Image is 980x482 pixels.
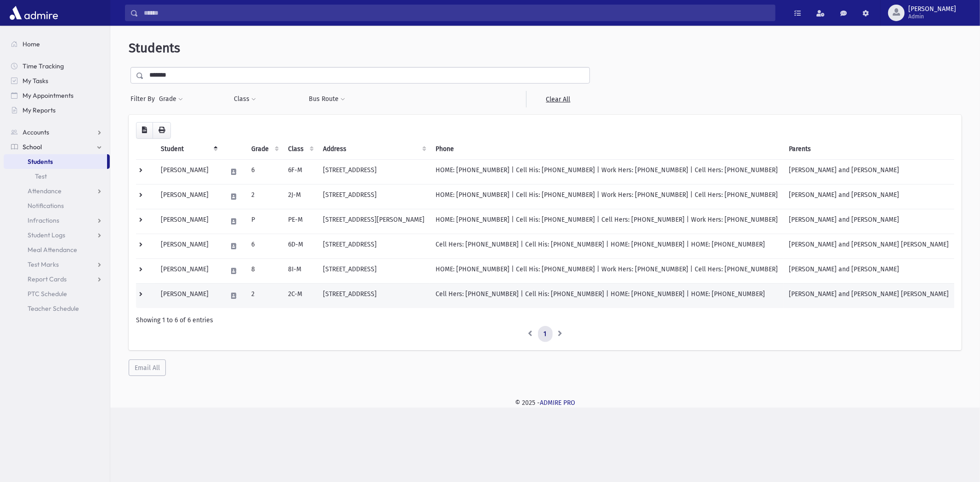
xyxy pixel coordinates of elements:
[317,209,430,234] td: [STREET_ADDRESS][PERSON_NAME]
[4,184,110,198] a: Attendance
[155,234,221,258] td: [PERSON_NAME]
[246,209,283,234] td: P
[4,125,110,140] a: Accounts
[4,213,110,228] a: Infractions
[28,157,53,166] span: Students
[783,159,954,184] td: [PERSON_NAME] and [PERSON_NAME]
[4,228,110,242] a: Student Logs
[28,202,64,210] span: Notifications
[233,91,256,107] button: Class
[908,6,956,13] span: [PERSON_NAME]
[136,315,954,325] div: Showing 1 to 6 of 6 entries
[7,4,60,22] img: AdmirePro
[155,184,221,209] td: [PERSON_NAME]
[783,184,954,209] td: [PERSON_NAME] and [PERSON_NAME]
[159,91,183,107] button: Grade
[136,122,153,139] button: CSV
[430,184,783,209] td: HOME: [PHONE_NUMBER] | Cell His: [PHONE_NUMBER] | Work Hers: [PHONE_NUMBER] | Cell Hers: [PHONE_N...
[23,106,56,114] span: My Reports
[317,139,430,160] th: Address: activate to sort column ascending
[28,275,67,283] span: Report Cards
[283,283,317,308] td: 2C-M
[153,122,171,139] button: Print
[23,62,64,70] span: Time Tracking
[283,258,317,283] td: 8I-M
[783,283,954,308] td: [PERSON_NAME] and [PERSON_NAME] [PERSON_NAME]
[155,209,221,234] td: [PERSON_NAME]
[4,154,107,169] a: Students
[283,234,317,258] td: 6D-M
[283,139,317,160] th: Class: activate to sort column ascending
[28,260,59,269] span: Test Marks
[317,258,430,283] td: [STREET_ADDRESS]
[4,169,110,184] a: Test
[125,398,965,408] div: © 2025 -
[783,234,954,258] td: [PERSON_NAME] and [PERSON_NAME] [PERSON_NAME]
[317,283,430,308] td: [STREET_ADDRESS]
[908,13,956,20] span: Admin
[155,283,221,308] td: [PERSON_NAME]
[138,5,775,21] input: Search
[309,91,346,107] button: Bus Route
[23,77,48,85] span: My Tasks
[4,37,110,51] a: Home
[246,159,283,184] td: 6
[155,139,221,160] th: Student: activate to sort column descending
[28,246,77,254] span: Meal Attendance
[23,143,42,151] span: School
[155,159,221,184] td: [PERSON_NAME]
[783,139,954,160] th: Parents
[4,301,110,316] a: Teacher Schedule
[28,216,59,224] span: Infractions
[538,326,553,342] a: 1
[246,139,283,160] th: Grade: activate to sort column ascending
[246,258,283,283] td: 8
[317,234,430,258] td: [STREET_ADDRESS]
[430,139,783,160] th: Phone
[430,209,783,234] td: HOME: [PHONE_NUMBER] | Cell His: [PHONE_NUMBER] | Cell Hers: [PHONE_NUMBER] | Work Hers: [PHONE_N...
[526,91,590,107] a: Clear All
[23,40,40,48] span: Home
[130,94,159,104] span: Filter By
[4,103,110,118] a: My Reports
[4,242,110,257] a: Meal Attendance
[317,159,430,184] td: [STREET_ADDRESS]
[283,184,317,209] td: 2J-M
[28,304,79,313] span: Teacher Schedule
[155,258,221,283] td: [PERSON_NAME]
[28,187,62,195] span: Attendance
[246,234,283,258] td: 6
[28,231,65,239] span: Student Logs
[4,198,110,213] a: Notifications
[23,128,49,136] span: Accounts
[783,209,954,234] td: [PERSON_NAME] and [PERSON_NAME]
[4,140,110,154] a: School
[283,159,317,184] td: 6F-M
[246,184,283,209] td: 2
[430,234,783,258] td: Cell Hers: [PHONE_NUMBER] | Cell His: [PHONE_NUMBER] | HOME: [PHONE_NUMBER] | HOME: [PHONE_NUMBER]
[4,272,110,286] a: Report Cards
[4,73,110,88] a: My Tasks
[317,184,430,209] td: [STREET_ADDRESS]
[129,40,180,56] span: Students
[540,399,575,407] a: ADMIRE PRO
[129,359,166,376] button: Email All
[283,209,317,234] td: PE-M
[430,283,783,308] td: Cell Hers: [PHONE_NUMBER] | Cell His: [PHONE_NUMBER] | HOME: [PHONE_NUMBER] | HOME: [PHONE_NUMBER]
[28,290,67,298] span: PTC Schedule
[4,59,110,73] a: Time Tracking
[4,88,110,103] a: My Appointments
[23,91,74,100] span: My Appointments
[4,286,110,301] a: PTC Schedule
[430,159,783,184] td: HOME: [PHONE_NUMBER] | Cell His: [PHONE_NUMBER] | Work Hers: [PHONE_NUMBER] | Cell Hers: [PHONE_N...
[430,258,783,283] td: HOME: [PHONE_NUMBER] | Cell His: [PHONE_NUMBER] | Work Hers: [PHONE_NUMBER] | Cell Hers: [PHONE_N...
[246,283,283,308] td: 2
[4,257,110,272] a: Test Marks
[783,258,954,283] td: [PERSON_NAME] and [PERSON_NAME]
